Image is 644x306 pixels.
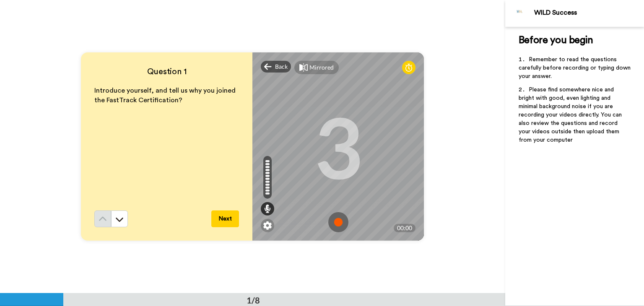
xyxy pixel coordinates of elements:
[211,210,239,227] button: Next
[314,115,363,178] div: 3
[534,9,644,17] div: WILD Success
[519,35,593,45] span: Before you begin
[510,3,530,23] img: Profile Image
[261,61,291,73] div: Back
[328,212,348,232] img: ic_record_start.svg
[263,221,272,230] img: ic_gear.svg
[309,63,334,72] div: Mirrored
[233,294,273,306] div: 1/8
[519,87,623,143] span: Please find somewhere nice and bright with good, even lighting and minimal background noise if yo...
[94,87,237,104] span: Introduce yourself, and tell us why you joined the FastTrack Certification?
[519,57,632,79] span: Remember to read the questions carefully before recording or typing down your answer.
[275,62,288,71] span: Back
[394,224,415,232] div: 00:00
[94,66,239,78] h4: Question 1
